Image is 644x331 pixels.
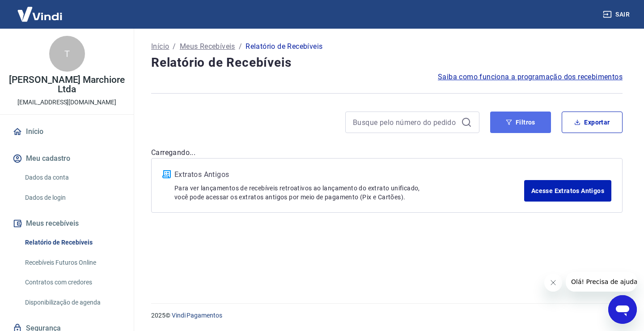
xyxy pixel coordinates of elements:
button: Exportar [562,112,623,133]
a: Dados de login [21,189,123,207]
iframe: Mensagem da empresa [566,272,637,292]
p: / [239,41,242,52]
p: [EMAIL_ADDRESS][DOMAIN_NAME] [17,98,116,107]
a: Vindi Pagamentos [172,312,222,319]
a: Contratos com credores [21,273,123,292]
a: Início [151,41,169,52]
a: Acesse Extratos Antigos [524,180,611,202]
button: Sair [601,6,633,23]
p: Carregando... [151,147,623,158]
a: Recebíveis Futuros Online [21,254,123,272]
button: Meus recebíveis [11,214,123,233]
a: Início [11,122,123,142]
iframe: Botão para abrir a janela de mensagens [608,295,637,324]
a: Saiba como funciona a programação dos recebimentos [438,72,623,82]
a: Dados da conta [21,168,123,187]
h4: Relatório de Recebíveis [151,54,623,72]
img: ícone [162,170,171,178]
a: Relatório de Recebíveis [21,233,123,252]
span: Olá! Precisa de ajuda? [5,6,75,13]
div: T [49,36,85,72]
button: Filtros [490,112,551,133]
a: Disponibilização de agenda [21,293,123,312]
p: / [173,41,176,52]
p: Extratos Antigos [174,169,524,180]
p: Para ver lançamentos de recebíveis retroativos ao lançamento do extrato unificado, você pode aces... [174,184,524,202]
iframe: Fechar mensagem [544,274,562,292]
a: Meus Recebíveis [180,41,235,52]
p: 2025 © [151,311,623,320]
button: Meu cadastro [11,149,123,168]
input: Busque pelo número do pedido [353,116,458,129]
p: Relatório de Recebíveis [246,41,322,52]
img: Vindi [11,0,69,28]
p: [PERSON_NAME] Marchiore Ltda [7,75,127,94]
